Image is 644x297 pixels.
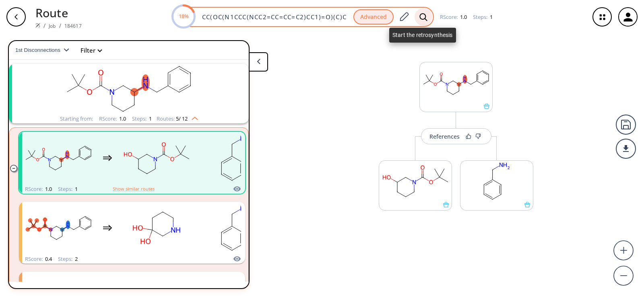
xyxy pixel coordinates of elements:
[44,185,52,193] span: 1.0
[15,41,76,60] button: 1st Disconnections
[201,203,273,253] svg: NCc1ccccc1
[389,28,456,43] div: Start the retrosynthesis
[459,13,467,20] span: 1.0
[460,161,533,202] svg: NCc1ccccc1
[176,116,188,121] span: 5 / 12
[99,116,126,121] div: RScore :
[49,23,56,29] a: Job
[120,133,193,183] svg: CC(C)(C)OC(=O)N1CCCC(O)C1
[43,21,45,30] li: /
[188,114,198,120] img: Up
[178,12,188,20] text: 18%
[120,203,193,253] svg: OC1(O)CCCNC1
[58,256,78,262] div: Steps :
[118,115,126,122] span: 1.0
[473,14,493,20] div: Steps :
[74,255,78,262] span: 2
[15,47,64,53] span: 1st Disconnections
[132,116,152,121] div: Steps :
[76,47,101,53] button: Filter
[157,116,198,121] div: Routes:
[353,9,394,25] button: Advanced
[58,186,78,192] div: Steps :
[420,62,492,103] svg: CC(C)(C)OC(=O)N1CCCC(NCc2ccccc2)C1
[25,256,52,262] div: RScore :
[25,186,52,192] div: RScore :
[35,4,82,21] p: Route
[35,23,40,28] img: Spaya logo
[421,128,491,144] button: References
[148,115,152,122] span: 1
[64,23,82,29] a: 184617
[59,21,61,30] li: /
[22,133,95,183] svg: CC(C)(C)OC(=O)N1CCCC(NCc2ccccc2)C1
[74,185,78,193] span: 1
[429,134,460,139] div: References
[379,161,452,202] svg: CC(C)(C)OC(=O)N1CCCC(O)C1
[440,14,467,20] div: RScore :
[24,64,233,114] svg: CC(C)(C)OC(=O)N1CCCC(NCc2ccccc2)C1
[60,116,93,121] div: Starting from:
[489,13,493,20] span: 1
[44,255,52,262] span: 0.4
[22,203,95,253] svg: CC(C)(C)OC(=O)N1CCCC(NCc2ccccc2)C1
[201,133,273,183] svg: NCc1ccccc1
[113,185,155,193] button: Show similar routes
[197,13,353,21] input: Enter SMILES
